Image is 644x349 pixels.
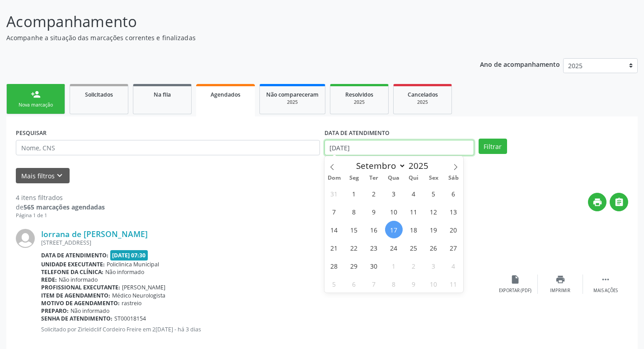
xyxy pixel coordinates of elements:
div: person_add [31,89,41,99]
span: Dom [324,175,344,181]
b: Rede: [41,276,57,284]
span: Setembro 10, 2025 [385,203,403,220]
div: Página 1 de 1 [16,212,105,219]
span: Qua [384,175,404,181]
div: Nova marcação [13,102,58,108]
span: Setembro 27, 2025 [445,239,462,256]
div: 2025 [400,99,445,106]
span: Qui [404,175,423,181]
span: Não informado [71,307,109,315]
span: Agosto 31, 2025 [325,185,343,202]
span: [DATE] 07:30 [110,250,148,261]
span: Médico Neurologista [112,292,165,299]
span: [PERSON_NAME] [122,284,165,291]
div: 2025 [266,99,319,106]
div: Mais ações [593,288,618,294]
span: Agendados [211,91,240,98]
span: Setembro 14, 2025 [325,221,343,238]
span: Setembro 17, 2025 [385,221,403,238]
span: Setembro 5, 2025 [425,185,442,202]
strong: 565 marcações agendadas [24,203,105,211]
i: print [555,275,565,284]
div: Exportar (PDF) [499,288,531,294]
div: de [16,202,105,212]
span: Setembro 29, 2025 [345,257,363,275]
span: Ter [364,175,384,181]
button: Mais filtroskeyboard_arrow_down [16,168,70,184]
span: rastreio [122,299,141,307]
span: Outubro 4, 2025 [445,257,462,275]
div: [STREET_ADDRESS] [41,239,493,247]
span: Setembro 12, 2025 [425,203,442,220]
img: img [16,229,35,248]
span: Outubro 1, 2025 [385,257,403,275]
p: Acompanhe a situação das marcações correntes e finalizadas [6,33,448,42]
span: Setembro 26, 2025 [425,239,442,256]
i: print [592,197,602,207]
input: Nome, CNS [16,140,320,155]
span: Setembro 6, 2025 [445,185,462,202]
span: Outubro 2, 2025 [405,257,423,275]
span: Setembro 24, 2025 [385,239,403,256]
b: Data de atendimento: [41,251,108,259]
div: Imprimir [550,288,570,294]
b: Item de agendamento: [41,292,110,299]
span: Seg [344,175,364,181]
span: Outubro 6, 2025 [345,275,363,293]
select: Month [352,159,406,172]
b: Profissional executante: [41,284,120,291]
div: 2025 [337,99,382,106]
span: Outubro 10, 2025 [425,275,442,293]
span: Setembro 16, 2025 [365,221,383,238]
span: Não informado [59,276,98,284]
span: Outubro 9, 2025 [405,275,423,293]
span: Setembro 8, 2025 [345,203,363,220]
span: Setembro 7, 2025 [325,203,343,220]
span: Setembro 20, 2025 [445,221,462,238]
span: Setembro 23, 2025 [365,239,383,256]
span: Setembro 4, 2025 [405,185,423,202]
span: Policlinica Municipal [107,261,159,268]
i: keyboard_arrow_down [55,171,65,181]
i:  [601,275,611,284]
span: Setembro 1, 2025 [345,185,363,202]
span: Outubro 7, 2025 [365,275,383,293]
button: Filtrar [479,139,507,154]
span: Solicitados [85,91,113,98]
p: Acompanhamento [6,10,448,33]
span: Setembro 28, 2025 [325,257,343,275]
p: Ano de acompanhamento [480,58,560,70]
input: Year [406,160,436,172]
span: Setembro 11, 2025 [405,203,423,220]
span: Não informado [105,268,144,276]
i: insert_drive_file [510,275,520,284]
button: print [588,193,606,211]
span: Setembro 21, 2025 [325,239,343,256]
span: ST00018154 [114,315,146,322]
label: PESQUISAR [16,126,47,140]
span: Cancelados [408,91,438,98]
span: Não compareceram [266,91,319,98]
button:  [610,193,628,211]
span: Setembro 13, 2025 [445,203,462,220]
i:  [614,197,624,207]
span: Outubro 3, 2025 [425,257,442,275]
span: Sex [423,175,443,181]
span: Setembro 22, 2025 [345,239,363,256]
span: Setembro 25, 2025 [405,239,423,256]
span: Resolvidos [345,91,373,98]
b: Preparo: [41,307,69,315]
label: DATA DE ATENDIMENTO [324,126,390,140]
span: Setembro 19, 2025 [425,221,442,238]
b: Telefone da clínica: [41,268,103,276]
span: Outubro 8, 2025 [385,275,403,293]
span: Setembro 18, 2025 [405,221,423,238]
b: Unidade executante: [41,261,105,268]
span: Na fila [154,91,171,98]
span: Setembro 15, 2025 [345,221,363,238]
p: Solicitado por Zirleidclif Cordeiro Freire em 2[DATE] - há 3 dias [41,326,493,333]
span: Sáb [443,175,463,181]
input: Selecione um intervalo [324,140,474,155]
span: Outubro 5, 2025 [325,275,343,293]
b: Senha de atendimento: [41,315,113,322]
